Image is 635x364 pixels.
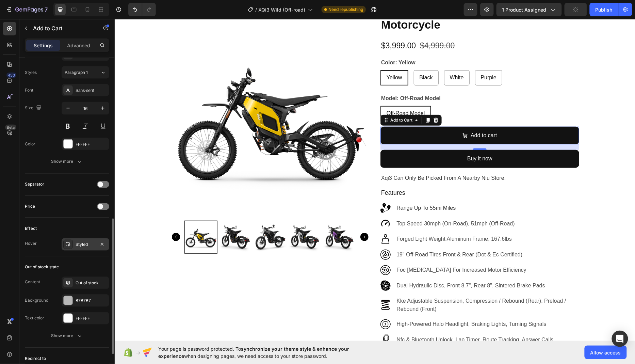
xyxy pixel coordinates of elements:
div: Beta [5,125,16,130]
button: Carousel Next Arrow [246,214,254,222]
span: range up to 55mi miles [282,186,341,192]
span: Off-Road Model [272,91,310,97]
div: Background [25,298,48,304]
button: Paragraph 1 [62,66,109,79]
div: Price [25,204,35,210]
button: 1 product assigned [496,3,562,16]
div: Add to Cart [274,98,299,104]
div: Hover [25,241,37,247]
button: Buy it now [266,131,465,149]
span: Need republishing [328,6,363,13]
div: Redirect to [25,356,46,362]
img: discbrake.png [266,262,276,272]
p: forged light weight aluminum frame, 167.6lbs [282,216,464,224]
button: Publish [590,3,618,16]
p: Add to Cart [33,24,91,32]
p: 19" off-road tires front & rear (dot & ec certified) [282,232,464,240]
div: $4,999.00 [305,20,341,33]
span: Your page is password protected. To when designing pages, we need access to your store password. [158,345,376,360]
span: Yellow [272,56,288,61]
p: nfc & bluetooth unlock, lap timer, route tracking, answer calls [282,317,464,325]
div: Show more [51,158,83,165]
p: Settings [34,42,53,49]
div: Open Intercom Messenger [612,331,628,347]
legend: model: off-road model [266,75,327,84]
span: Allow access [590,349,621,356]
div: Font [25,87,33,93]
div: Out of stock [76,280,108,286]
div: Styles [25,69,37,76]
div: Separator [25,181,44,188]
button: Allow access [585,346,627,359]
div: Show more [51,333,83,339]
div: Buy it now [353,135,378,145]
div: $3,999.00 [266,20,302,33]
p: Advanced [67,42,90,49]
span: Paragraph 1 [65,69,88,76]
div: B7B7B7 [76,298,108,304]
p: top speed 30mph (on-road), 51mph (off-road) [282,201,464,209]
div: Out of stock state [25,264,59,270]
img: distance.png [266,184,276,194]
button: Show more [25,156,109,168]
div: Undo/Redo [128,3,156,16]
legend: color: yellow [266,39,302,48]
img: speed.png [266,200,276,210]
p: 7 [45,5,48,14]
div: FFFFFF [76,141,108,147]
div: Text color [25,315,44,321]
span: Purple [366,56,382,61]
div: Effect [25,226,37,232]
span: xqi3 can only be picked from a nearby niu store. [266,156,391,162]
div: Publish [596,6,613,13]
img: Shopify%20Icons_Suspension.png [266,281,276,291]
button: 7 [3,3,51,16]
span: / [255,6,257,13]
span: 1 product assigned [502,6,547,13]
p: dual hydraulic disc, front 8.7", rear 8", sintered brake pads [282,263,464,271]
button: Show more [25,330,109,342]
img: Shopify%20Icons_Tires.png [266,231,276,241]
img: Shopify%20Icons_Lighting.png [266,300,276,311]
span: Black [305,56,318,61]
span: XQi3 Wild (Off-road) [258,6,305,13]
div: Size [25,104,43,113]
div: Sans-serif [76,88,108,94]
div: FFFFFF [76,316,108,322]
div: Content [25,279,40,285]
button: Add to cart [266,108,465,126]
p: high-powered halo headlight, braking lights, turning signals [282,301,464,309]
div: 450 [6,73,16,78]
span: synchronize your theme style & enhance your experience [158,346,349,359]
img: Shopify%20Icons_Tires.png [266,246,276,256]
span: White [335,56,349,61]
h2: Features [266,169,465,178]
div: Add to cart [356,112,382,122]
img: smartphone.png [266,316,276,326]
p: kke adjustable suspension, compression / rebound (rear), preload / rebound (front) [282,278,464,294]
img: Shopify%20Icons_Weight.png [266,215,276,225]
div: Styled [76,242,95,248]
div: Color [25,141,35,147]
p: foc [MEDICAL_DATA] for increased motor efficiency [282,247,464,255]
